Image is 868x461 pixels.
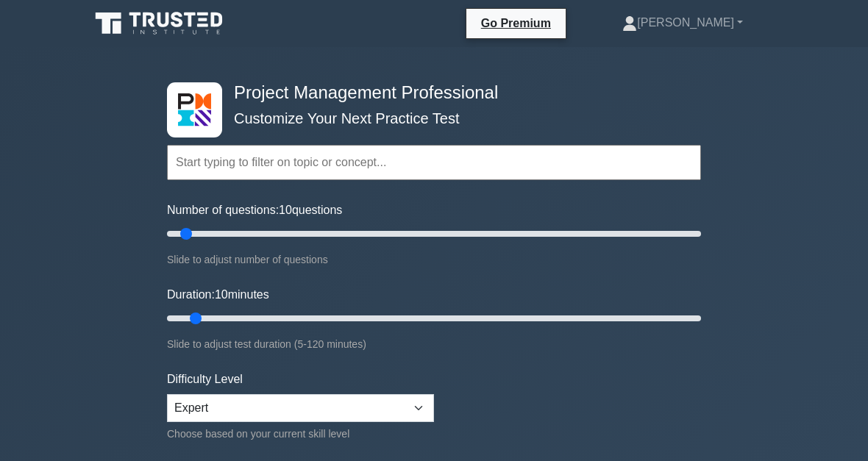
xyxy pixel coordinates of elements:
a: Go Premium [472,14,560,32]
span: 10 [215,288,228,301]
label: Difficulty Level [167,371,243,388]
input: Start typing to filter on topic or concept... [167,145,701,180]
label: Number of questions: questions [167,201,342,219]
label: Duration: minutes [167,286,269,304]
div: Slide to adjust test duration (5-120 minutes) [167,335,701,353]
a: [PERSON_NAME] [587,8,778,37]
div: Slide to adjust number of questions [167,251,701,268]
span: 10 [279,204,292,216]
div: Choose based on your current skill level [167,425,434,443]
h4: Project Management Professional [228,82,629,104]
